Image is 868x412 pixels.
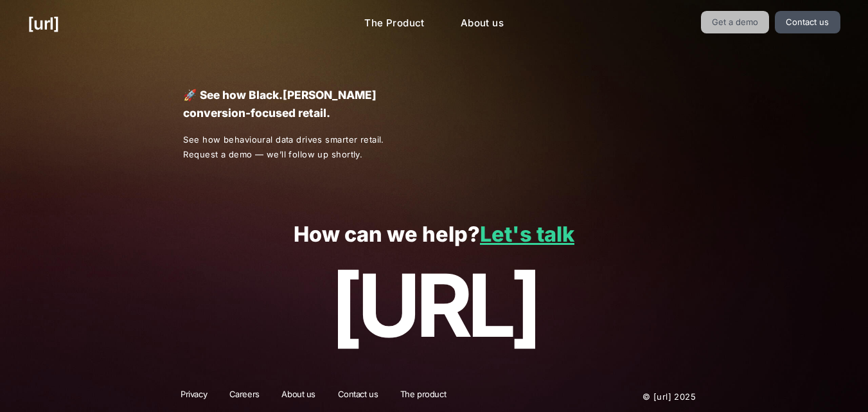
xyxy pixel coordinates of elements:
[273,388,324,405] a: About us
[775,11,840,33] a: Contact us
[354,11,435,36] a: The Product
[172,388,215,405] a: Privacy
[450,11,514,36] a: About us
[480,222,574,247] a: Let's talk
[183,132,412,162] p: See how behavioural data drives smarter retail. Request a demo — we’ll follow up shortly.
[701,11,770,33] a: Get a demo
[565,388,696,405] p: © [URL] 2025
[392,388,454,405] a: The product
[28,11,59,36] a: [URL]
[330,388,387,405] a: Contact us
[183,86,411,122] p: 🚀 See how Black.[PERSON_NAME] conversion-focused retail.
[28,257,840,355] p: [URL]
[221,388,268,405] a: Careers
[28,223,840,247] p: How can we help?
